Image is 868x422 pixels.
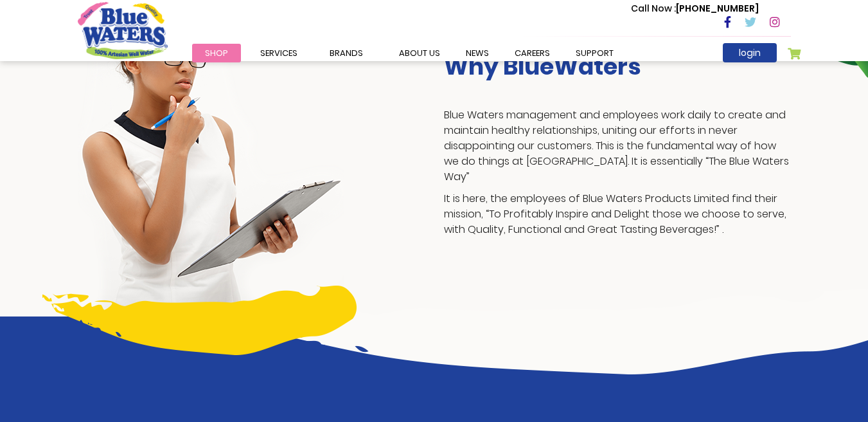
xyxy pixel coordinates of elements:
img: career-intro-art.png [184,289,868,374]
p: Blue Waters management and employees work daily to create and maintain healthy relationships, uni... [444,107,791,185]
a: support [563,44,626,62]
a: careers [502,44,563,62]
a: about us [386,44,453,62]
span: Call Now : [631,2,676,15]
span: Services [260,47,297,59]
a: store logo [78,2,168,59]
p: [PHONE_NUMBER] [631,2,759,15]
img: career-yellow-bar.png [42,286,357,355]
span: Shop [205,47,228,59]
a: login [723,43,777,62]
a: News [453,44,502,62]
p: It is here, the employees of Blue Waters Products Limited find their mission, “To Profitably Insp... [444,191,791,237]
h3: Why BlueWaters [444,53,791,80]
span: Brands [330,47,363,59]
